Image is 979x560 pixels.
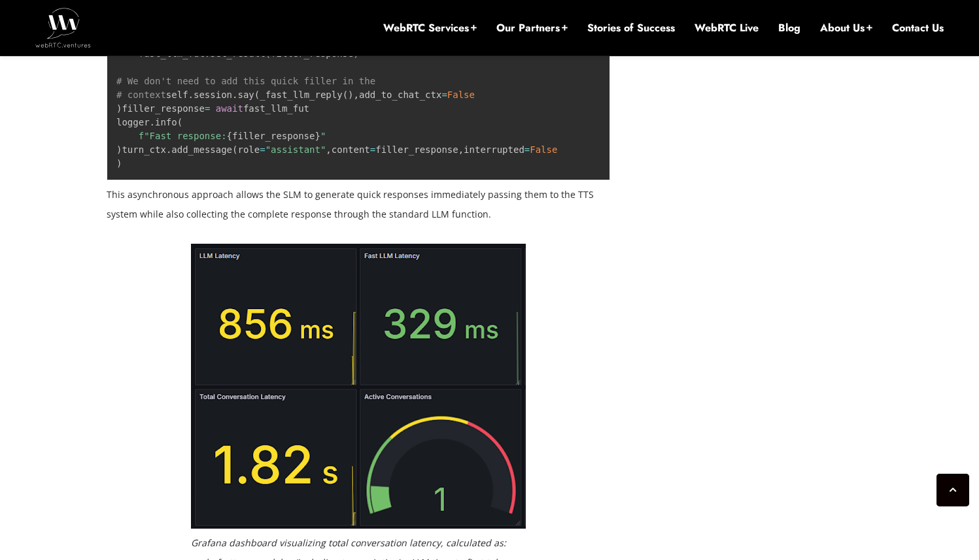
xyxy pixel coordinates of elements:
p: This asynchronous approach allows the SLM to generate quick responses immediately passing them to... [107,185,610,224]
img: WebRTC.ventures [35,8,91,47]
span: } [315,131,320,141]
span: . [188,90,194,100]
span: ( [254,90,260,100]
span: await [216,103,243,114]
a: Our Partners [496,21,568,35]
span: ( [266,48,271,59]
span: = [205,103,210,114]
a: WebRTC Services [383,21,477,35]
span: f"Fast response: [139,131,227,141]
a: Contact Us [892,21,944,35]
span: . [166,144,171,155]
span: "assistant" [266,144,326,155]
span: ) [116,158,122,169]
span: False [447,90,475,100]
span: . [232,90,237,100]
span: ) [116,103,122,114]
img: Grafana dashboard visualizing total conversation latency [191,244,526,529]
span: = [524,144,530,155]
span: , [354,90,359,100]
span: = [370,144,375,155]
span: { [227,131,232,141]
a: WebRTC Live [695,21,759,35]
span: # context [116,90,166,100]
span: ( [343,90,348,100]
span: = [260,144,265,155]
span: , [326,144,331,155]
span: = [441,90,447,100]
span: ( [177,117,182,127]
a: Stories of Success [587,21,675,35]
span: ) [353,48,358,59]
span: ) [348,90,353,100]
span: . [150,117,155,127]
span: False [530,144,557,155]
a: About Us [820,21,872,35]
a: Blog [778,21,800,35]
span: , [458,144,464,155]
span: ( [232,144,237,155]
span: . [205,48,210,59]
span: ) [116,144,122,155]
span: # We don't need to add this quick filler in the [116,76,375,86]
span: " [320,131,326,141]
span: filler_response [227,131,320,141]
